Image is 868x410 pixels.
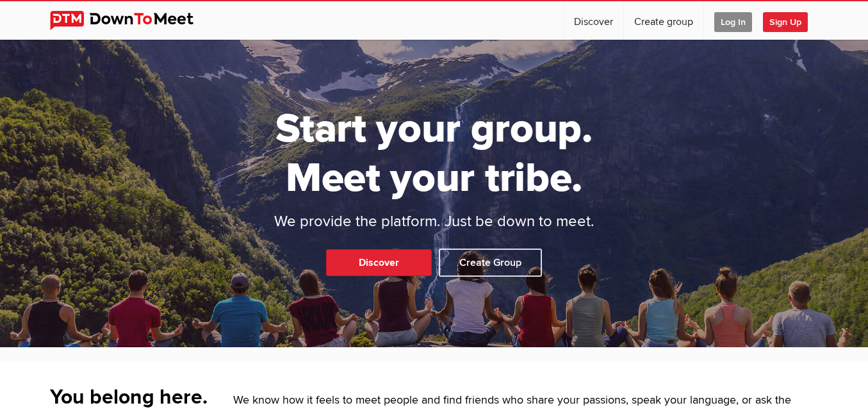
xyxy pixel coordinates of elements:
[226,104,643,203] h1: Start your group. Meet your tribe.
[439,249,542,277] a: Create Group
[326,249,432,276] a: Discover
[704,1,762,40] a: Log In
[763,12,808,32] span: Sign Up
[50,11,213,30] img: DownToMeet
[714,12,752,32] span: Log In
[624,1,703,40] a: Create group
[763,1,818,40] a: Sign Up
[564,1,623,40] a: Discover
